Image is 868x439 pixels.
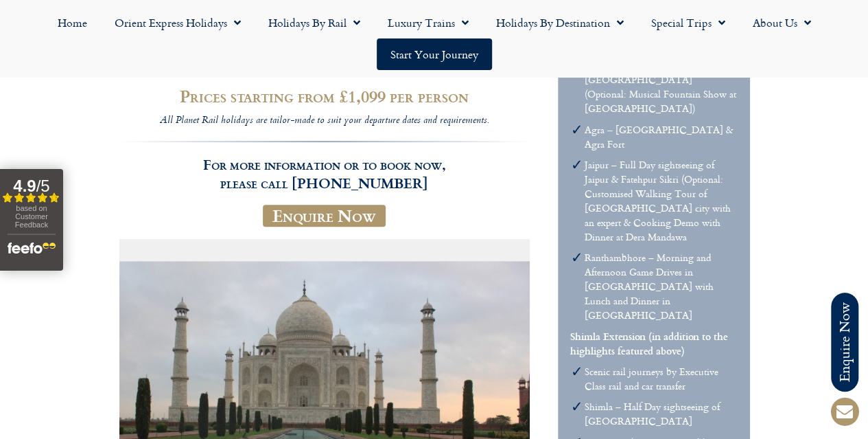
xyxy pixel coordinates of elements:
a: Holidays by Destination [482,7,637,38]
a: About Us [739,7,825,38]
nav: Menu [7,7,861,70]
a: Special Trips [637,7,739,38]
a: Start your Journey [377,38,492,70]
a: Orient Express Holidays [101,7,255,38]
iframe: Chat Widget [561,251,868,439]
a: Luxury Trains [374,7,482,38]
a: Holidays by Rail [255,7,374,38]
a: Home [44,7,101,38]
